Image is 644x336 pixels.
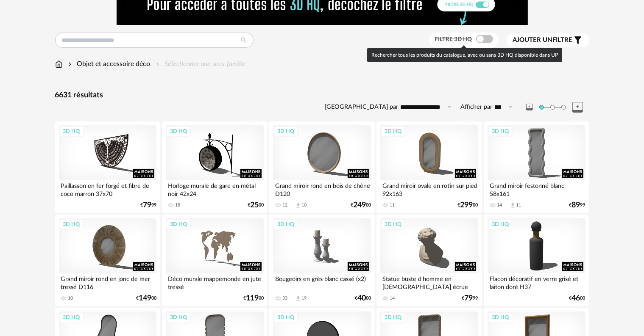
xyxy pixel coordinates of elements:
[166,180,263,197] div: Horloge murale de gare en métal noir 42x24
[572,295,580,301] span: 46
[68,295,73,301] div: 10
[355,295,371,301] div: € 00
[269,215,374,306] a: 3D HQ Bougeoirs en grès blanc cassé (x2) 33 Download icon 19 €4000
[143,202,151,208] span: 79
[488,126,513,137] div: 3D HQ
[250,202,259,208] span: 25
[513,37,553,43] span: Ajouter un
[488,180,585,197] div: Grand miroir festonné blanc 58x161
[282,295,287,301] div: 33
[59,312,84,323] div: 3D HQ
[162,121,267,213] a: 3D HQ Horloge murale de gare en métal noir 42x24 18 €2500
[55,59,63,69] img: svg+xml;base64,PHN2ZyB3aWR0aD0iMTYiIGhlaWdodD0iMTciIHZpZXdCb3g9IjAgMCAxNiAxNyIgZmlsbD0ibm9uZSIgeG...
[325,103,399,111] label: [GEOGRAPHIC_DATA] par
[367,48,562,62] div: Rechercher tous les produits du catalogue, avec ou sans 3D HQ disponible dans UP
[569,202,585,208] div: € 99
[246,295,259,301] span: 119
[390,295,395,301] div: 14
[59,219,84,230] div: 3D HQ
[380,273,478,290] div: Statue buste d'homme en [DEMOGRAPHIC_DATA] écrue H50
[67,59,73,69] img: svg+xml;base64,PHN2ZyB3aWR0aD0iMTYiIGhlaWdodD0iMTYiIHZpZXdCb3g9IjAgMCAxNiAxNiIgZmlsbD0ibm9uZSIgeG...
[510,202,516,209] span: Download icon
[175,202,180,208] div: 18
[166,219,191,230] div: 3D HQ
[140,202,156,208] div: € 99
[273,273,371,290] div: Bougeoirs en grès blanc cassé (x2)
[59,180,156,197] div: Paillasson en fer forgé et fibre de coco marron 37x70
[243,295,264,301] div: € 00
[458,202,478,208] div: € 00
[572,202,580,208] span: 89
[282,202,287,208] div: 12
[381,126,405,137] div: 3D HQ
[390,202,395,208] div: 11
[166,126,191,137] div: 3D HQ
[162,215,267,306] a: 3D HQ Déco murale mappemonde en jute tressé €11900
[166,312,191,323] div: 3D HQ
[351,202,371,208] div: € 00
[273,312,298,323] div: 3D HQ
[55,121,160,213] a: 3D HQ Paillasson en fer forgé et fibre de coco marron 37x70 €7999
[376,121,482,213] a: 3D HQ Grand miroir ovale en rotin sur pied 92x163 11 €29900
[273,126,298,137] div: 3D HQ
[380,180,478,197] div: Grand miroir ovale en rotin sur pied 92x163
[497,202,502,208] div: 14
[488,312,513,323] div: 3D HQ
[166,273,263,290] div: Déco murale mappemonde en jute tressé
[55,91,589,100] div: 6631 résultats
[488,273,585,290] div: Flacon décoratif en verre grisé et laiton doré H37
[273,219,298,230] div: 3D HQ
[376,215,482,306] a: 3D HQ Statue buste d'homme en [DEMOGRAPHIC_DATA] écrue H50 14 €7999
[136,295,156,301] div: € 00
[353,202,366,208] span: 249
[301,295,307,301] div: 19
[67,59,151,69] div: Objet et accessoire déco
[357,295,366,301] span: 40
[465,295,473,301] span: 79
[569,295,585,301] div: € 00
[516,202,521,208] div: 11
[139,295,151,301] span: 149
[460,202,473,208] span: 299
[484,215,589,306] a: 3D HQ Flacon décoratif en verre grisé et laiton doré H37 €4600
[513,36,573,44] span: filtre
[435,36,472,42] span: Filtre 3D HQ
[381,312,405,323] div: 3D HQ
[273,180,371,197] div: Grand miroir rond en bois de chêne D120
[484,121,589,213] a: 3D HQ Grand miroir festonné blanc 58x161 14 Download icon 11 €8999
[295,202,301,209] span: Download icon
[462,295,478,301] div: € 99
[55,215,160,306] a: 3D HQ Grand miroir rond en jonc de mer tressé D116 10 €14900
[269,121,374,213] a: 3D HQ Grand miroir rond en bois de chêne D120 12 Download icon 10 €24900
[301,202,307,208] div: 10
[59,126,84,137] div: 3D HQ
[461,103,493,111] label: Afficher par
[573,35,583,45] span: Filter icon
[248,202,264,208] div: € 00
[59,273,156,290] div: Grand miroir rond en jonc de mer tressé D116
[507,33,589,47] button: Ajouter unfiltre Filter icon
[295,295,301,302] span: Download icon
[381,219,405,230] div: 3D HQ
[488,219,513,230] div: 3D HQ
